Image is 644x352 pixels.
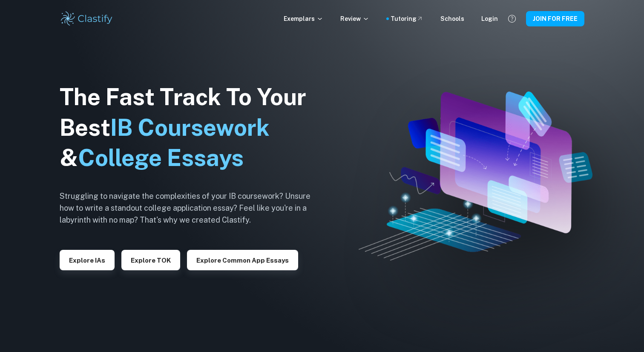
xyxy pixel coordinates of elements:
[121,250,180,270] button: Explore TOK
[359,92,592,260] img: Clastify hero
[526,11,584,26] button: JOIN FOR FREE
[60,250,115,270] button: Explore IAs
[284,14,323,23] p: Exemplars
[78,144,244,171] span: College Essays
[505,11,519,26] button: Help and Feedback
[60,10,114,27] img: Clastify logo
[121,256,180,264] a: Explore TOK
[60,190,324,226] h6: Struggling to navigate the complexities of your IB coursework? Unsure how to write a standout col...
[60,82,324,174] h1: The Fast Track To Your Best &
[481,14,498,23] a: Login
[440,14,464,23] a: Schools
[340,14,369,23] p: Review
[60,256,115,264] a: Explore IAs
[391,14,423,23] a: Tutoring
[187,256,298,264] a: Explore Common App essays
[110,114,270,141] span: IB Coursework
[187,250,298,270] button: Explore Common App essays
